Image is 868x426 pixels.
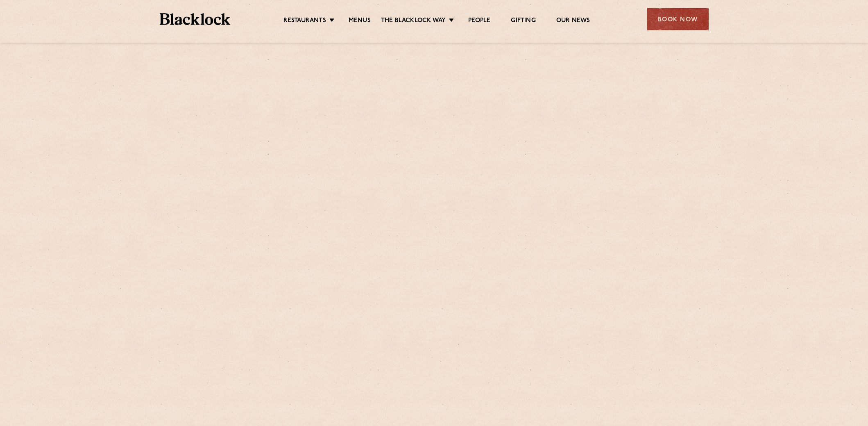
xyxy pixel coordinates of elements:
a: Restaurants [283,17,326,26]
a: People [468,17,490,26]
a: Menus [349,17,371,26]
img: BL_Textured_Logo-footer-cropped.svg [160,13,231,25]
a: Our News [556,17,590,26]
div: Book Now [647,8,709,30]
a: Gifting [511,17,535,26]
a: The Blacklock Way [381,17,446,26]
